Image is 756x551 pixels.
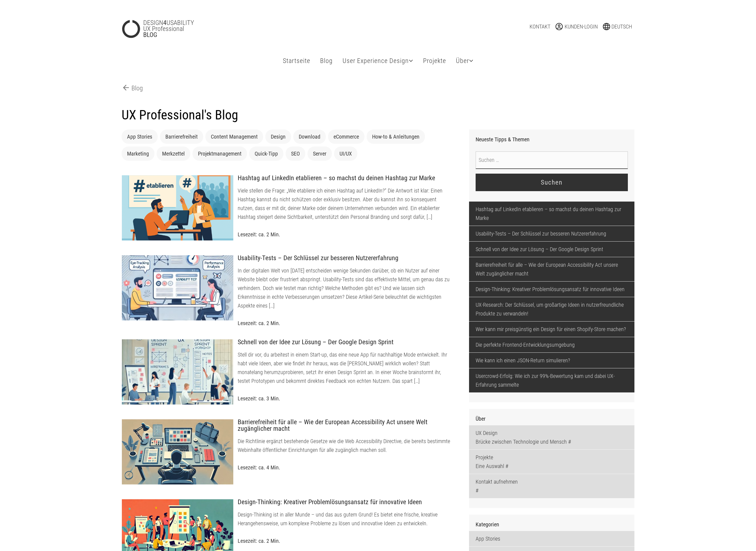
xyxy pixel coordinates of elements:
strong: BLOG [143,31,157,39]
a: Merkzettel [162,150,185,157]
a: Startseite [281,50,312,71]
a: Quick-Tipp [255,150,278,157]
a: Projekte [421,50,448,71]
span: Deutsch [611,23,632,30]
span: Lesezeit: ca. 3 Min. [238,395,280,402]
h2: Kategorien [476,521,628,528]
span: arrow_back [122,83,131,92]
span: Lesezeit: ca. 2 Min. [238,231,280,238]
strong: 4 [163,19,166,27]
span: Lesezeit: ca. 2 Min. [238,538,280,544]
a: App Stories [127,133,152,140]
a: Design [271,133,286,140]
h3: Usability-Tests – Der Schlüssel zur besseren Nutzererfahrung [238,255,453,262]
a: UX-Research: Der Schlüssel, um großartige Ideen in nutzerfreundliche Produkte zu verwandeln! [469,297,634,321]
a: Server [313,150,326,157]
h3: Barrierefreiheit für alle – Wie der European Accessibility Act unsere Welt zugänglicher macht [238,419,453,432]
a: Hashtag auf LinkedIn etablieren – so machst du deinen Hashtag zur Marke [469,202,634,226]
a: Usercrowd-Erfolg: Wie ich zur 99%-Bewertung kam und dabei UX-Erfahrung sammelte [469,368,634,392]
a: Blog [318,50,335,71]
span: account_circle [555,22,565,31]
a: Kontakt [530,22,550,31]
a: UI/UX [340,150,352,157]
h3: Design-Thinking: Kreativer Problemlösungsansatz für innovative Ideen [238,499,453,506]
a: arrow_backBlog [122,83,143,93]
p: In der digitalen Welt von [DATE] entscheiden wenige Sekunden darüber, ob ein Nutzer auf einer Web... [238,266,453,310]
a: Kontakt aufnehmen [469,474,634,498]
p: Design-Thinking ist in aller Munde – und das aus gutem Grund! Es bietet eine frische, kreative He... [238,510,453,528]
p: Eine Auswahl [476,462,628,470]
p: Die Richtlinie ergänzt bestehende Gesetze wie die Web Accessibility Directive, die bereits bestim... [238,437,453,454]
p: Stell dir vor, du arbeitest in einem Start-up, das eine neue App für nachhaltige Mode entwickelt.... [238,350,453,385]
h3: Schnell von der Idee zur Lösung – Der Google Design Sprint [238,339,453,346]
h3: Über [476,415,628,422]
p: Viele stellen die Frage: „Wie etabliere ich einen Hashtag auf LinkedIn?“ Die Antwort ist klar: Ei... [238,186,453,221]
h3: Neueste Tipps & Themen [476,136,628,143]
a: Barrierefreiheit [165,133,198,140]
span: language [602,22,611,31]
a: Design-Thinking: Kreativer Problemlösungsansatz für innovative Ideen [469,282,634,297]
a: App Stories [469,531,634,546]
p: Brücke zwischen Technologie und Mensch [476,437,628,446]
input: Suchen [476,174,628,191]
a: UX DesignBrücke zwischen Technologie und Mensch [469,425,634,449]
a: Download [299,133,320,140]
a: User Experience Design [340,50,415,71]
span: Lesezeit: ca. 4 Min. [238,464,280,471]
span: Lesezeit: ca. 2 Min. [238,320,280,326]
a: Schnell von der Idee zur Lösung – Der Google Design Sprint [469,242,634,257]
a: Content Management [211,133,258,140]
a: Marketing [127,150,149,157]
a: Wer kann mir preisgünstig ein Design für einen Shopify-Store machen? [469,322,634,337]
span: Kunden-Login [565,23,598,30]
a: Wie kann ich einen JSON-Return simulieren? [469,353,634,368]
a: eCommerce [334,133,359,140]
a: DESIGN4USABILITYUX ProfessionalBLOG [122,20,287,38]
h1: UX Professional's Blog [122,107,634,123]
a: languageDeutsch [602,22,632,31]
a: How-to & Anleitungen [372,133,419,140]
a: SEO [291,150,300,157]
a: Über [454,50,476,71]
a: Die perfekte Frontend-Entwicklungsumgebung [469,337,634,352]
a: Usability-Tests – Der Schlüssel zur besseren Nutzererfahrung [469,226,634,241]
a: Projektmanagement [198,150,242,157]
a: ProjekteEine Auswahl [469,450,634,474]
h3: Hashtag auf LinkedIn etablieren – so machst du deinen Hashtag zur Marke [238,175,453,182]
a: account_circleKunden-Login [555,22,598,31]
a: Barrierefreiheit für alle – Wie der European Accessibility Act unsere Welt zugänglicher macht [469,257,634,281]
